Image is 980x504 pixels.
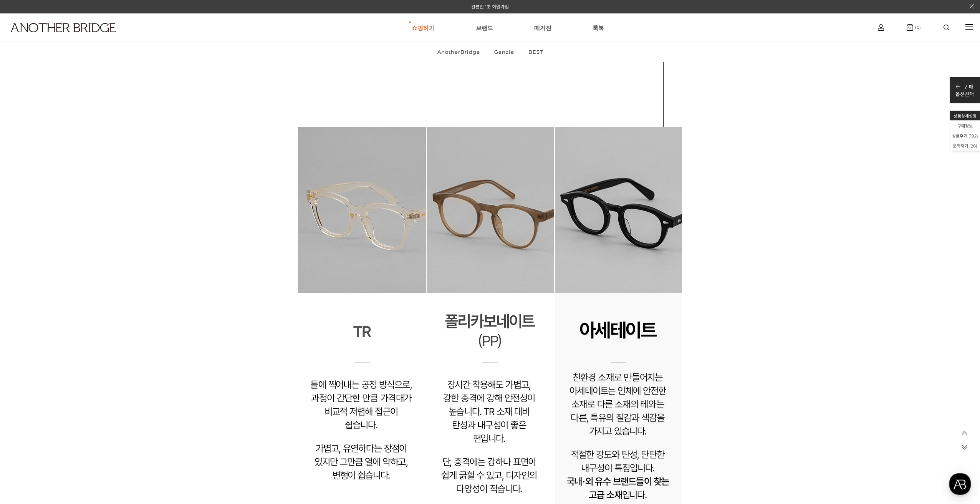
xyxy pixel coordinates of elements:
img: cart [907,24,913,31]
a: 대화 [51,244,99,263]
a: Genzie [488,42,521,62]
a: logo [4,23,151,51]
a: 간편한 1초 회원가입 [471,4,509,10]
img: search [944,25,949,30]
a: 쇼핑하기 [412,14,435,41]
a: 브랜드 [476,14,493,41]
p: 구 매 [955,83,974,90]
a: 매거진 [534,14,551,41]
a: 룩북 [593,14,604,41]
a: BEST [522,42,550,62]
a: (0) [907,24,921,31]
p: 옵션선택 [955,90,974,98]
span: 설정 [119,255,128,261]
span: 대화 [70,255,79,262]
span: 192 [970,133,977,139]
span: (0) [913,25,921,30]
span: 홈 [24,255,29,261]
img: logo [11,23,116,32]
a: AnotherBridge [431,42,487,62]
a: 설정 [99,244,147,263]
img: cart [878,24,884,31]
a: 홈 [2,244,51,263]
